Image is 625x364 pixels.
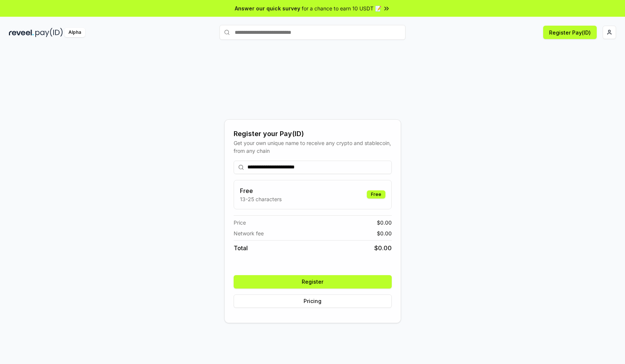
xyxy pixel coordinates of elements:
img: pay_id [35,28,63,37]
span: $ 0.00 [377,219,392,226]
p: 13-25 characters [240,195,282,203]
img: reveel_dark [9,28,34,37]
span: $ 0.00 [374,244,392,252]
div: Get your own unique name to receive any crypto and stablecoin, from any chain [234,139,392,155]
button: Pricing [234,294,392,308]
div: Alpha [64,28,85,37]
span: $ 0.00 [377,229,392,237]
button: Register Pay(ID) [543,26,597,39]
span: for a chance to earn 10 USDT 📝 [302,4,381,12]
span: Price [234,219,246,226]
button: Register [234,275,392,289]
div: Free [367,190,385,199]
span: Total [234,244,248,252]
div: Register your Pay(ID) [234,129,392,139]
span: Network fee [234,229,264,237]
h3: Free [240,186,282,195]
span: Answer our quick survey [235,4,300,12]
